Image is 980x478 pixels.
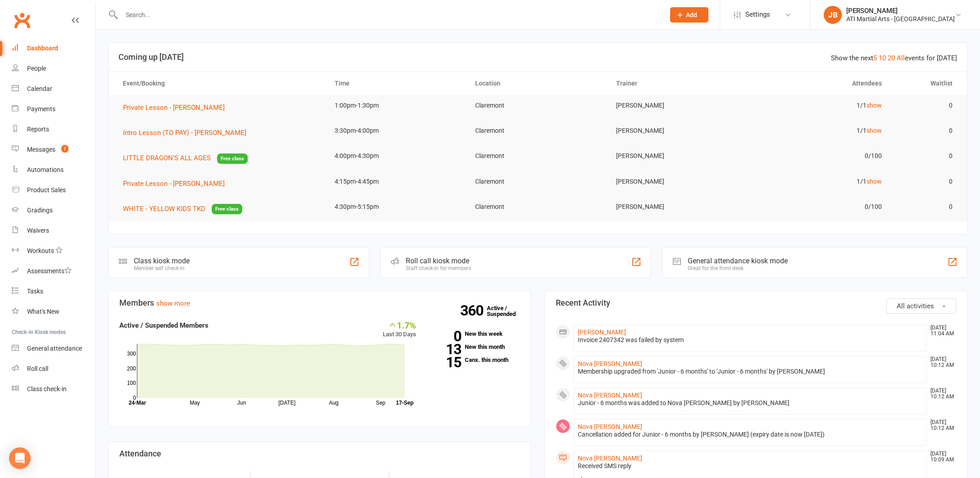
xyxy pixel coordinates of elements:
strong: 15 [430,356,461,369]
td: 1:00pm-1:30pm [327,95,467,116]
th: Trainer [608,72,749,95]
a: 15Canx. this month [430,357,520,363]
td: 0/100 [749,145,890,167]
td: Claremont [467,120,608,141]
span: Intro Lesson (TO PAY) - [PERSON_NAME] [123,129,246,137]
a: Calendar [12,79,95,99]
a: Gradings [12,200,95,221]
div: Calendar [27,85,52,92]
div: Cancellation added for Junior - 6 months by [PERSON_NAME] (expiry date is now [DATE]) [578,431,922,438]
th: Waitlist [890,72,960,95]
div: Waivers [27,227,49,234]
a: Waivers [12,221,95,241]
a: show [867,178,882,185]
a: 5 [873,54,877,62]
div: Workouts [27,247,54,254]
a: Automations [12,160,95,180]
td: 4:15pm-4:45pm [327,171,467,192]
input: Search... [119,9,658,21]
td: 0 [890,120,960,141]
td: 4:30pm-5:15pm [327,196,467,217]
a: 20 [888,54,895,62]
span: Private Lesson - [PERSON_NAME] [123,180,225,188]
div: Open Intercom Messenger [9,447,31,469]
a: Tasks [12,281,95,302]
div: Member self check-in [134,265,190,271]
a: All [897,54,905,62]
a: What's New [12,302,95,322]
td: Claremont [467,95,608,116]
div: Roll call [27,365,48,372]
th: Time [327,72,467,95]
td: 1/1 [749,171,890,192]
a: 360Active / Suspended [487,298,526,324]
span: All activities [897,302,934,310]
div: Staff check-in for members [406,265,471,271]
button: Add [670,7,708,23]
td: [PERSON_NAME] [608,171,749,192]
time: [DATE] 10:12 AM [926,419,956,431]
td: 3:30pm-4:00pm [327,120,467,141]
div: General attendance [27,345,82,352]
th: Attendees [749,72,890,95]
a: Workouts [12,241,95,261]
h3: Attendance [119,449,520,458]
div: Gradings [27,207,53,214]
a: Payments [12,99,95,119]
td: [PERSON_NAME] [608,95,749,116]
td: Claremont [467,145,608,167]
div: JB [824,6,842,24]
div: Junior - 6 months was added to Nova [PERSON_NAME] by [PERSON_NAME] [578,399,922,407]
a: Nova [PERSON_NAME] [578,423,642,430]
span: Free class [212,204,242,214]
a: show more [156,299,190,307]
span: Free class [217,153,248,164]
div: People [27,65,46,72]
div: [PERSON_NAME] [846,7,955,15]
a: Assessments [12,261,95,281]
div: Received SMS reply [578,462,922,470]
strong: 13 [430,343,461,356]
div: Great for the front desk [688,265,788,271]
button: All activities [886,298,956,314]
th: Event/Booking [115,72,327,95]
td: 4:00pm-4:30pm [327,145,467,167]
td: Claremont [467,171,608,192]
div: Show the next events for [DATE] [831,53,957,63]
td: 0 [890,196,960,217]
a: 10 [879,54,886,62]
th: Location [467,72,608,95]
button: LITTLE DRAGON'S ALL AGESFree class [123,153,248,164]
div: Automations [27,166,64,173]
a: Roll call [12,359,95,379]
span: Add [686,11,697,18]
time: [DATE] 10:12 AM [926,388,956,400]
a: show [867,102,882,109]
td: 0/100 [749,196,890,217]
h3: Recent Activity [556,298,956,307]
strong: 0 [430,329,461,343]
div: Assessments [27,267,72,275]
div: Roll call kiosk mode [406,257,471,265]
time: [DATE] 10:12 AM [926,356,956,368]
span: LITTLE DRAGON'S ALL AGES [123,154,211,162]
td: 1/1 [749,120,890,141]
a: Messages 7 [12,140,95,160]
div: What's New [27,308,59,315]
td: [PERSON_NAME] [608,145,749,167]
h3: Coming up [DATE] [118,53,957,62]
button: Private Lesson - [PERSON_NAME] [123,102,231,113]
td: 1/1 [749,95,890,116]
span: Settings [745,5,770,25]
time: [DATE] 11:04 AM [926,325,956,337]
div: General attendance kiosk mode [688,257,788,265]
td: 0 [890,95,960,116]
time: [DATE] 10:09 AM [926,451,956,463]
button: Intro Lesson (TO PAY) - [PERSON_NAME] [123,127,253,138]
a: 0New this week [430,331,520,337]
a: [PERSON_NAME] [578,329,626,336]
a: People [12,59,95,79]
div: Reports [27,126,49,133]
div: Invoice 2407342 was failed by system [578,336,922,344]
div: Class kiosk mode [134,257,190,265]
